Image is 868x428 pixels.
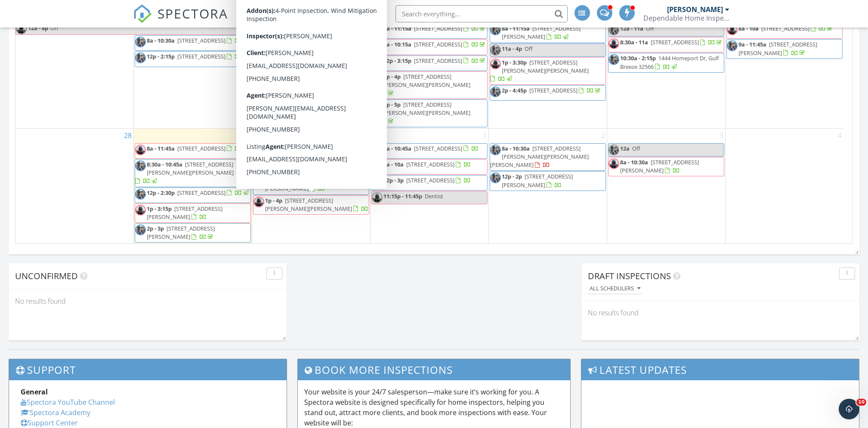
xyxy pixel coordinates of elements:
a: 10:30a - 11:30a [STREET_ADDRESS] [265,52,355,68]
a: 12p - 2:30p [STREET_ADDRESS] [147,189,250,197]
a: 8a - 11:15a [STREET_ADDRESS][PERSON_NAME] [502,25,581,40]
h3: Support [9,359,287,380]
span: 8a - 11a [265,160,285,168]
a: 12p - 3p [STREET_ADDRESS] [253,87,369,103]
a: 8a - 10:45a [STREET_ADDRESS] [383,145,479,152]
span: Unconfirmed [15,270,78,282]
span: [STREET_ADDRESS] [406,176,454,184]
img: 20200214_082602.jpg [490,172,501,183]
span: [STREET_ADDRESS] [651,38,699,46]
span: [STREET_ADDRESS] [177,37,225,44]
a: 4p - 5p [STREET_ADDRESS][PERSON_NAME][PERSON_NAME] [371,99,488,127]
a: 12p - 3p [STREET_ADDRESS] [265,89,361,96]
span: 8a - 11a [265,37,285,44]
a: 8a - 10:30a [STREET_ADDRESS][PERSON_NAME][PERSON_NAME][PERSON_NAME] [490,143,606,171]
a: 8a - 10:30a [STREET_ADDRESS] [147,37,250,44]
span: Off [50,24,59,32]
a: 2p - 3p [STREET_ADDRESS][PERSON_NAME] [135,223,251,243]
a: 8a - 10:30a [STREET_ADDRESS][PERSON_NAME] [620,158,699,174]
span: [STREET_ADDRESS] [299,73,347,80]
a: 8a - 11a [STREET_ADDRESS] [253,35,369,51]
span: [STREET_ADDRESS] [288,37,336,44]
span: [STREET_ADDRESS][PERSON_NAME][PERSON_NAME] [265,197,352,212]
a: Go to September 28, 2025 [122,129,133,142]
a: 8a - 10:30a [STREET_ADDRESS] [135,35,251,51]
span: [STREET_ADDRESS][PERSON_NAME] [502,25,581,40]
a: 12p - 3p [STREET_ADDRESS] [383,176,471,184]
span: [STREET_ADDRESS] [414,57,462,65]
span: 12p - 2p [502,172,522,180]
img: 20200214_082602.jpg [490,25,501,35]
span: Off [525,45,533,52]
a: 8a - 10:30a [STREET_ADDRESS][PERSON_NAME] [608,157,724,176]
td: Go to September 26, 2025 [607,9,725,129]
a: Support Center [21,418,78,428]
span: 8a - 10:15a [383,40,411,48]
img: 20200214_082602.jpg [253,176,264,187]
span: [STREET_ADDRESS][PERSON_NAME][PERSON_NAME] [383,101,470,117]
a: 11a - 11:30a [STREET_ADDRESS] [253,71,369,87]
div: All schedulers [590,286,640,292]
a: 8:30a - 11a [STREET_ADDRESS] [620,38,723,46]
a: 12p - 2:15p [STREET_ADDRESS] [135,51,251,67]
button: All schedulers [588,283,642,295]
span: 11a - 11:30a [265,73,296,80]
span: [STREET_ADDRESS][PERSON_NAME] [147,225,215,240]
span: [STREET_ADDRESS][PERSON_NAME] [265,176,344,192]
img: 20200214_082602.jpg [253,145,264,155]
span: [STREET_ADDRESS] [414,145,462,152]
a: 8a - 10:15a [STREET_ADDRESS] [383,40,487,48]
span: 11:15p - 11:45p [383,192,422,200]
span: 1p - 3:30p [502,59,527,66]
span: 10:30a - 11:30a [265,52,304,60]
img: 20200214_082602.jpg [372,101,383,111]
a: Go to September 30, 2025 [359,129,370,142]
span: 2p - 4:45p [502,86,527,94]
a: 12p - 3:15p [STREET_ADDRESS] [371,55,488,71]
span: 12p - 2:15p [147,52,175,60]
span: Draft Inspections [588,270,671,282]
span: [STREET_ADDRESS] [406,160,454,168]
img: 20200214_082602.jpg [490,45,501,55]
img: 20200214_082602.jpg [253,37,264,47]
a: 8a - 10:30a [STREET_ADDRESS][PERSON_NAME][PERSON_NAME][PERSON_NAME] [490,145,589,169]
span: [STREET_ADDRESS] [288,160,336,168]
span: 8:30a - 11a [620,38,648,46]
span: 10 [856,399,866,406]
span: 12p - 3p [265,89,285,96]
a: 8a - 10a [STREET_ADDRESS] [738,25,834,32]
img: jim_photo.jpg [372,160,383,171]
a: Go to October 1, 2025 [481,129,488,142]
a: 4p - 5p [STREET_ADDRESS][PERSON_NAME][PERSON_NAME] [372,101,470,125]
a: 12p - 2:15p [STREET_ADDRESS] [147,52,250,60]
img: The Best Home Inspection Software - Spectora [133,4,152,23]
span: [STREET_ADDRESS] [177,145,225,152]
span: [STREET_ADDRESS] [177,52,225,60]
strong: General [21,387,48,397]
span: 1p - 4p [265,197,282,204]
span: 8a - 11:45a [147,145,175,152]
a: Go to October 2, 2025 [599,129,607,142]
img: 20200214_082602.jpg [609,145,619,155]
a: Go to September 29, 2025 [241,129,252,142]
a: 1p - 4p [STREET_ADDRESS][PERSON_NAME][PERSON_NAME] [371,71,488,99]
a: 1p - 3:15p [STREET_ADDRESS][PERSON_NAME] [147,205,222,221]
h3: Book More Inspections [298,359,570,380]
a: 8a - 11:15a [STREET_ADDRESS] [383,25,487,32]
img: jim_photo.jpg [372,40,383,51]
img: jim_photo.jpg [372,192,383,203]
img: jim_photo.jpg [16,24,27,34]
span: [STREET_ADDRESS] [306,52,355,60]
span: 8a - 11:15a [502,25,530,32]
span: 8a - 10:30a [147,37,175,44]
div: Dependable Home Inspections LLC [644,14,730,22]
a: 2p - 4:45p [STREET_ADDRESS] [502,86,602,94]
a: 8a - 11:15a [STREET_ADDRESS][PERSON_NAME] [490,23,606,43]
iframe: Intercom live chat [839,399,859,419]
a: Go to October 3, 2025 [718,129,725,142]
span: 8a - 10:45a [383,145,411,152]
a: 8a - 11:45a [STREET_ADDRESS] [147,145,242,152]
a: 10:30a - 2:15p 1444 Homeport Dr, Gulf Breeze 32566 [608,53,724,72]
a: Go to October 4, 2025 [836,129,843,142]
span: 12a [620,145,630,152]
